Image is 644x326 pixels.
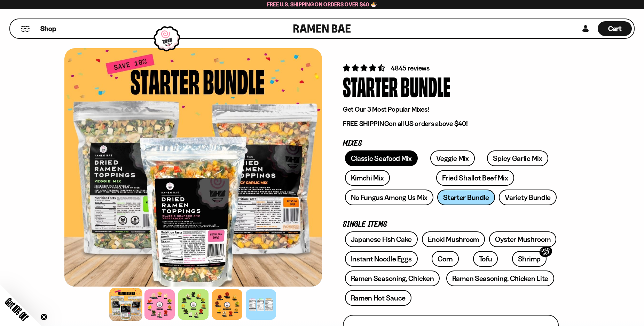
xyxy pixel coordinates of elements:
span: Cart [608,24,622,33]
a: Tofu [473,251,498,267]
a: Spicy Garlic Mix [487,150,548,166]
button: Close teaser [40,313,47,320]
span: Shop [40,24,56,34]
p: Get Our 3 Most Popular Mixes! [343,105,559,114]
span: Free U.S. Shipping on Orders over $40 🍜 [267,1,377,8]
a: Kimchi Mix [345,170,390,186]
a: Fried Shallot Beef Mix [436,170,514,186]
a: No Fungus Among Us Mix [345,190,433,205]
a: Corn [432,251,459,267]
button: Mobile Menu Trigger [21,26,30,32]
a: Ramen Hot Sauce [345,290,412,306]
span: Get 10% Off [3,296,30,323]
span: 4845 reviews [391,64,430,72]
a: Ramen Seasoning, Chicken [345,271,440,286]
a: Shop [40,21,56,36]
a: Japanese Fish Cake [345,231,418,247]
span: 4.71 stars [343,64,386,72]
a: Variety Bundle [499,190,557,205]
a: Veggie Mix [430,150,475,166]
div: Bundle [401,73,450,99]
a: Enoki Mushroom [422,231,485,247]
div: Starter [343,73,398,99]
a: Ramen Seasoning, Chicken Lite [446,271,554,286]
a: Instant Noodle Eggs [345,251,418,267]
p: Mixes [343,140,559,147]
p: Single Items [343,221,559,228]
div: SOLD OUT [538,245,553,259]
a: ShrimpSOLD OUT [512,251,547,267]
a: Cart [598,19,632,38]
strong: FREE SHIPPING [343,119,389,128]
a: Classic Seafood Mix [345,150,418,166]
p: on all US orders above $40! [343,119,559,128]
a: Oyster Mushroom [489,231,557,247]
